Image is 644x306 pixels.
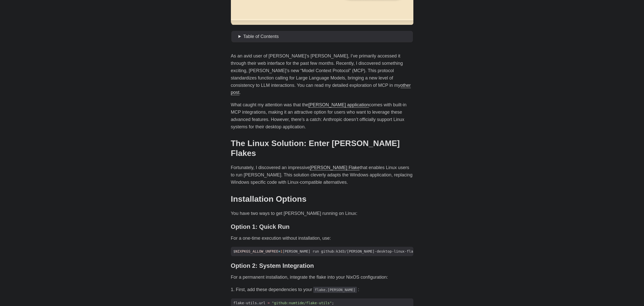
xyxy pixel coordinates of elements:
span: 1 [280,249,282,253]
p: Fortunately, I discovered an impressive that enables Linux users to run [PERSON_NAME]. This solut... [231,164,413,186]
p: You have two ways to get [PERSON_NAME] running on Linux: [231,210,413,217]
span: flake-utils [233,301,257,305]
span: $ [PERSON_NAME] run github:k3d3/[PERSON_NAME]-desktop-linux-flake --impure [231,249,439,254]
a: other post [231,83,411,95]
span: = [268,301,270,305]
p: For a permanent installation, integrate the flake into your NixOS configuration: [231,274,413,281]
span: Table of Contents [243,34,279,39]
a: [PERSON_NAME] application [308,102,369,107]
summary: Table of Contents [238,33,411,40]
span: . [257,301,259,305]
h3: Option 1: Quick Run [231,223,413,231]
span: "github:numtide/flake-utils" [272,301,332,305]
p: For a one-time execution without installation, use: [231,235,413,242]
span: NIXPKGS_ALLOW_UNFREE [235,249,278,253]
code: flake.[PERSON_NAME] [313,287,357,293]
h2: Installation Options [231,194,413,204]
h2: The Linux Solution: Enter [PERSON_NAME] Flakes [231,138,413,158]
h3: Option 2: System Integration [231,262,413,270]
span: ; [332,301,334,305]
li: First, add these dependencies to your : [236,286,413,293]
a: [PERSON_NAME] Flake [310,165,360,170]
span: url [259,301,265,305]
span: = [278,249,280,253]
p: What caught my attention was that the comes with built-in MCP integrations, making it an attracti... [231,101,413,130]
p: As an avid user of [PERSON_NAME]’s [PERSON_NAME], I’ve primarily accessed it through their web in... [231,52,413,96]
